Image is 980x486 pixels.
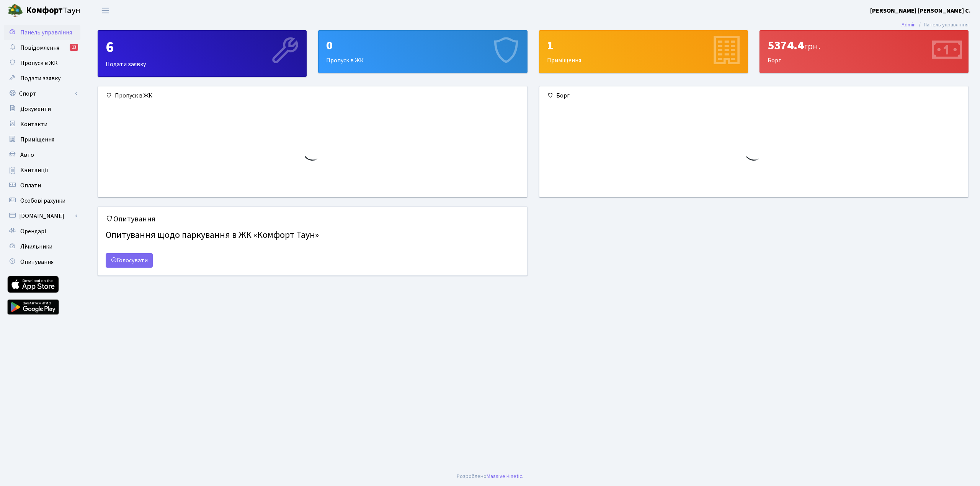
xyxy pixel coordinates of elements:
[4,224,80,239] a: Орендарі
[20,120,47,128] span: Контакти
[870,7,971,15] b: [PERSON_NAME] [PERSON_NAME] С.
[4,86,80,101] a: Спорт
[487,472,522,480] a: Massive Kinetic
[547,38,740,53] div: 1
[20,151,34,159] span: Авто
[318,30,527,73] a: 0Пропуск в ЖК
[20,258,54,266] span: Опитування
[26,4,63,16] b: Комфорт
[26,4,80,17] span: Таун
[98,30,307,77] a: 6Подати заявку
[20,197,65,205] span: Особові рахунки
[20,242,52,251] span: Лічильники
[96,4,115,17] button: Переключити навігацію
[20,44,59,52] span: Повідомлення
[4,163,80,178] a: Квитанції
[539,30,748,73] a: 1Приміщення
[760,31,968,73] div: Борг
[539,86,969,105] div: Борг
[20,105,51,113] span: Документи
[70,44,78,51] div: 13
[4,239,80,254] a: Лічильники
[539,31,748,73] div: Приміщення
[4,147,80,163] a: Авто
[98,86,527,105] div: Пропуск в ЖК
[916,21,969,29] li: Панель управління
[326,38,519,53] div: 0
[4,132,80,147] a: Приміщення
[4,40,80,55] a: Повідомлення13
[4,178,80,193] a: Оплати
[902,21,916,29] a: Admin
[106,253,153,268] a: Голосувати
[20,135,54,144] span: Приміщення
[106,227,519,244] h4: Опитування щодо паркування в ЖК «Комфорт Таун»
[20,181,41,190] span: Оплати
[20,59,58,67] span: Пропуск в ЖК
[98,31,306,76] div: Подати заявку
[20,227,46,236] span: Орендарі
[457,472,487,480] a: Розроблено
[4,55,80,71] a: Пропуск в ЖК
[4,193,80,208] a: Особові рахунки
[804,40,820,53] span: грн.
[8,3,23,18] img: logo.png
[4,101,80,117] a: Документи
[106,38,299,57] div: 6
[106,215,519,224] h5: Опитування
[4,208,80,224] a: [DOMAIN_NAME]
[457,472,523,481] div: .
[4,254,80,270] a: Опитування
[318,31,527,73] div: Пропуск в ЖК
[870,6,971,15] a: [PERSON_NAME] [PERSON_NAME] С.
[4,71,80,86] a: Подати заявку
[20,166,48,174] span: Квитанції
[4,117,80,132] a: Контакти
[20,74,60,83] span: Подати заявку
[890,17,980,33] nav: breadcrumb
[768,38,960,53] div: 5374.4
[4,25,80,40] a: Панель управління
[20,28,72,37] span: Панель управління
